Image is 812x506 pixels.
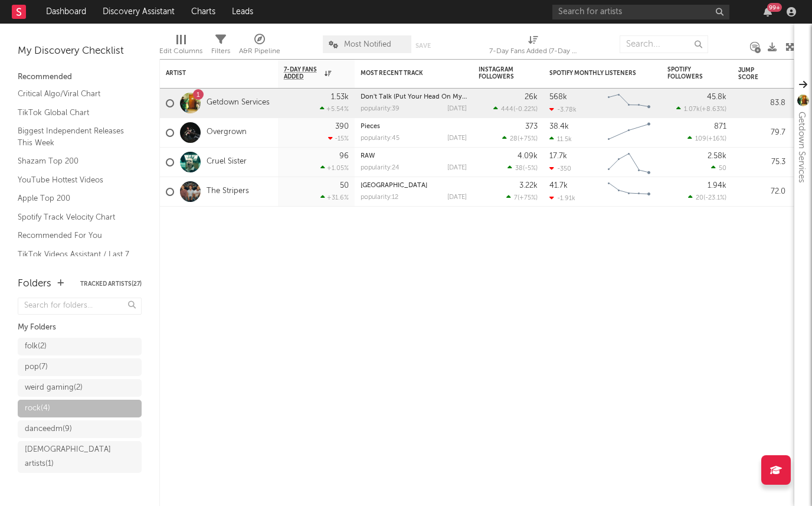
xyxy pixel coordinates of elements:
span: 444 [501,106,513,113]
div: rock ( 4 ) [25,401,50,416]
span: 28 [510,136,518,142]
div: 11.5k [549,135,572,143]
span: +16 % [708,136,725,142]
input: Search... [620,35,708,53]
div: Summer Street [361,182,467,189]
div: Pieces [361,123,467,130]
div: Don't Talk (Put Your Head On My Shoulder) [361,94,467,100]
span: 7 [514,195,518,201]
div: -1.91k [549,194,575,202]
span: -0.22 % [515,106,536,113]
div: [DATE] [447,106,467,112]
span: 1.07k [684,106,700,113]
div: 17.7k [549,152,567,160]
a: Critical Algo/Viral Chart [18,87,130,100]
div: popularity: 45 [361,135,400,142]
div: [DEMOGRAPHIC_DATA] artists ( 1 ) [25,443,111,471]
a: RAW [361,153,375,159]
div: 373 [525,123,538,130]
a: [DEMOGRAPHIC_DATA] artists(1) [18,441,142,473]
span: +75 % [519,136,536,142]
a: TikTok Videos Assistant / Last 7 Days - Top [18,248,130,272]
div: 568k [549,93,567,101]
a: Shazam Top 200 [18,155,130,168]
div: 4.09k [518,152,538,160]
span: Most Notified [344,41,391,48]
div: popularity: 12 [361,194,398,201]
span: -5 % [525,165,536,172]
button: Tracked Artists(27) [80,281,142,287]
div: 3.22k [519,182,538,190]
button: Save [415,43,431,49]
div: 75.3 [738,155,785,169]
div: Edit Columns [159,30,202,64]
div: Most Recent Track [361,70,449,77]
div: ( ) [502,135,538,142]
div: +31.6 % [320,194,349,201]
button: 99+ [764,7,772,17]
div: -3.78k [549,106,577,113]
div: 45.8k [707,93,726,101]
svg: Chart title [603,177,656,207]
div: Artist [166,70,254,77]
div: Jump Score [738,67,768,81]
div: -15 % [328,135,349,142]
div: 41.7k [549,182,568,190]
a: [GEOGRAPHIC_DATA] [361,182,427,189]
div: pop ( 7 ) [25,360,48,374]
a: Apple Top 200 [18,192,130,205]
div: folk ( 2 ) [25,339,47,354]
svg: Chart title [603,118,656,148]
div: 50 [340,182,349,190]
div: [DATE] [447,165,467,171]
div: RAW [361,153,467,159]
a: Getdown Services [207,98,270,108]
a: Pieces [361,123,380,130]
div: 72.0 [738,185,785,199]
div: 7-Day Fans Added (7-Day Fans Added) [489,44,578,58]
div: Folders [18,277,51,291]
a: The Stripers [207,187,249,197]
a: folk(2) [18,338,142,355]
span: +75 % [519,195,536,201]
svg: Chart title [603,89,656,118]
div: popularity: 39 [361,106,400,112]
input: Search for artists [552,5,729,19]
div: Filters [211,30,230,64]
div: 96 [339,152,349,160]
div: weird gaming ( 2 ) [25,381,83,395]
span: 7-Day Fans Added [284,66,322,80]
a: YouTube Hottest Videos [18,174,130,187]
span: 50 [719,165,726,172]
div: -350 [549,165,571,172]
div: danceedm ( 9 ) [25,422,72,436]
div: ( ) [493,105,538,113]
div: 38.4k [549,123,569,130]
a: Biggest Independent Releases This Week [18,125,130,149]
a: danceedm(9) [18,420,142,438]
div: ( ) [687,135,726,142]
a: TikTok Global Chart [18,106,130,119]
div: ( ) [508,164,538,172]
div: 7-Day Fans Added (7-Day Fans Added) [489,30,578,64]
a: weird gaming(2) [18,379,142,397]
a: Cruel Sister [207,157,247,167]
a: rock(4) [18,400,142,417]
a: Spotify Track Velocity Chart [18,211,130,224]
div: +1.05 % [320,164,349,172]
div: 99 + [767,3,782,12]
div: Spotify Monthly Listeners [549,70,638,77]
a: Overgrown [207,128,247,138]
div: Recommended [18,70,142,84]
div: My Folders [18,321,142,335]
div: 26k [525,93,538,101]
div: Instagram Followers [479,66,520,80]
div: Getdown Services [794,112,808,183]
div: 83.8 [738,96,785,110]
div: My Discovery Checklist [18,44,142,58]
div: 1.94k [708,182,726,190]
div: 2.58k [708,152,726,160]
div: ( ) [688,194,726,201]
div: +5.54 % [320,105,349,113]
div: A&R Pipeline [239,44,280,58]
